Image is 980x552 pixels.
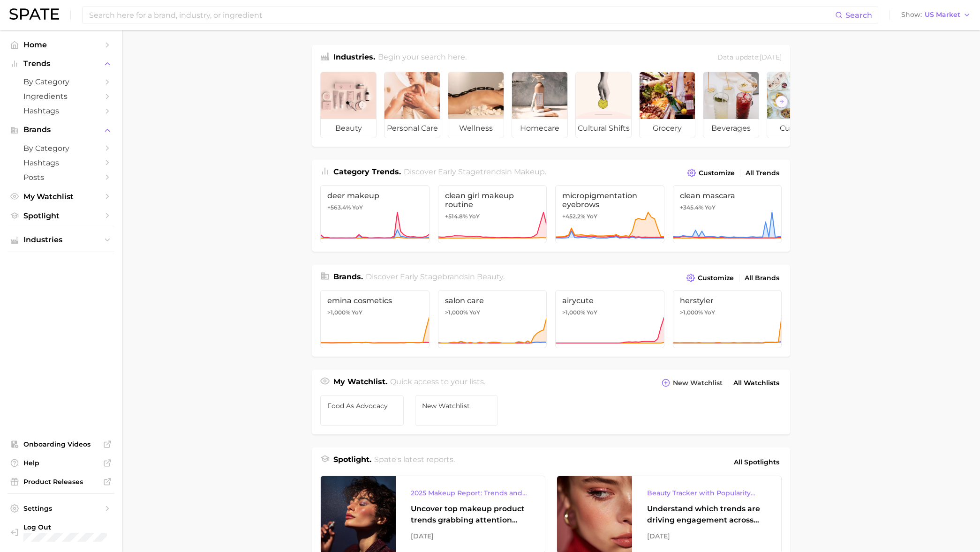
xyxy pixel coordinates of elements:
[8,141,114,156] a: by Category
[384,119,440,138] span: personal care
[639,72,695,138] a: grocery
[23,523,115,531] span: Log Out
[411,503,530,526] div: Uncover top makeup product trends grabbing attention across eye, lip, and face makeup, and the br...
[680,191,775,200] span: clean mascara
[23,92,98,101] span: Ingredients
[8,104,114,118] a: Hashtags
[743,167,782,179] a: All Trends
[352,309,362,316] span: YoY
[703,119,759,138] span: beverages
[23,106,98,115] span: Hashtags
[327,204,351,211] span: +563.4%
[680,296,775,305] span: herstyler
[8,520,114,545] a: Log out. Currently logged in with e-mail spolansky@diginsights.com.
[8,233,114,247] button: Industries
[731,454,782,470] a: All Spotlights
[8,123,114,137] button: Brands
[555,290,664,348] a: airycute>1,000% YoY
[438,185,547,243] a: clean girl makeup routine+514.8% YoY
[673,185,782,243] a: clean mascara+345.4% YoY
[562,213,585,220] span: +452.2%
[333,167,401,176] span: Category Trends .
[320,72,377,138] a: beauty
[320,185,430,243] a: deer makeup+563.4% YoY
[445,213,467,220] span: +514.8%
[333,52,375,64] h1: Industries.
[23,477,98,486] span: Product Releases
[448,119,504,138] span: wellness
[9,8,59,20] img: SPATE
[647,487,766,499] div: Beauty Tracker with Popularity Index
[845,11,872,20] span: Search
[562,191,657,209] span: micropigmentation eyebrows
[404,167,546,176] span: Discover Early Stage trends in .
[576,119,631,138] span: cultural shifts
[23,192,98,201] span: My Watchlist
[742,272,782,284] a: All Brands
[8,170,114,185] a: Posts
[8,189,114,204] a: My Watchlist
[327,309,350,316] span: >1,000%
[23,77,98,86] span: by Category
[731,377,782,389] a: All Watchlists
[321,119,376,138] span: beauty
[23,158,98,167] span: Hashtags
[698,274,734,282] span: Customize
[717,52,782,64] div: Data update: [DATE]
[411,530,530,542] div: [DATE]
[352,204,363,211] span: YoY
[23,40,98,49] span: Home
[23,144,98,153] span: by Category
[699,169,735,177] span: Customize
[445,309,468,316] span: >1,000%
[562,309,585,316] span: >1,000%
[673,379,723,387] span: New Watchlist
[587,309,597,316] span: YoY
[587,213,597,220] span: YoY
[23,60,98,68] span: Trends
[680,309,703,316] span: >1,000%
[327,402,397,410] span: Food as Advocacy
[469,213,480,220] span: YoY
[776,96,788,108] button: Scroll Right
[8,89,114,104] a: Ingredients
[23,173,98,182] span: Posts
[333,454,371,470] h1: Spotlight.
[438,290,547,348] a: salon care>1,000% YoY
[899,9,973,21] button: ShowUS Market
[448,72,504,138] a: wellness
[659,376,725,389] button: New Watchlist
[23,126,98,134] span: Brands
[415,395,498,426] a: New Watchlist
[925,12,960,17] span: US Market
[327,191,422,200] span: deer makeup
[705,204,716,211] span: YoY
[445,191,540,209] span: clean girl makeup routine
[333,376,387,389] h1: My Watchlist.
[366,272,505,281] span: Discover Early Stage brands in .
[901,12,922,17] span: Show
[422,402,491,410] span: New Watchlist
[23,236,98,244] span: Industries
[512,119,567,138] span: homecare
[23,440,98,448] span: Onboarding Videos
[514,167,545,176] span: makeup
[8,75,114,89] a: by Category
[374,454,455,470] h2: Spate's latest reports.
[8,437,114,451] a: Onboarding Videos
[8,209,114,223] a: Spotlight
[647,530,766,542] div: [DATE]
[555,185,664,243] a: micropigmentation eyebrows+452.2% YoY
[647,503,766,526] div: Understand which trends are driving engagement across platforms in the skin, hair, makeup, and fr...
[320,395,404,426] a: Food as Advocacy
[445,296,540,305] span: salon care
[673,290,782,348] a: herstyler>1,000% YoY
[685,166,737,179] button: Customize
[767,119,822,138] span: culinary
[640,119,695,138] span: grocery
[512,72,568,138] a: homecare
[23,459,98,467] span: Help
[575,72,632,138] a: cultural shifts
[320,290,430,348] a: emina cosmetics>1,000% YoY
[745,274,779,282] span: All Brands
